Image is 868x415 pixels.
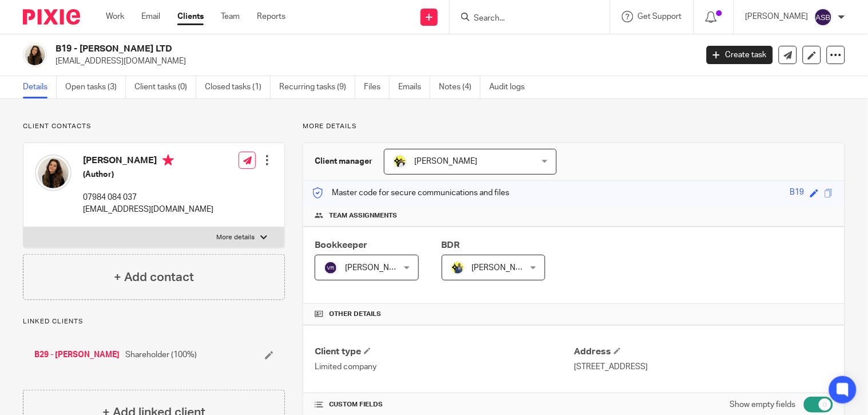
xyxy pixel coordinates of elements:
h3: Client manager [315,156,372,167]
p: More details [216,233,255,242]
p: [EMAIL_ADDRESS][DOMAIN_NAME] [83,204,213,215]
span: [PERSON_NAME] [472,264,535,272]
label: Show empty fields [730,399,796,410]
img: celine_basma.jpg [23,43,47,67]
h2: B19 - [PERSON_NAME] LTD [56,43,562,55]
div: B19 [790,187,804,200]
span: Get Support [638,13,682,21]
a: Reports [257,11,286,22]
input: Search [473,14,576,24]
span: Bookkeeper [315,240,367,250]
span: [PERSON_NAME] [345,264,408,272]
p: Linked clients [23,317,285,326]
p: [PERSON_NAME] [746,11,808,22]
p: Master code for secure communications and files [312,187,509,199]
span: BDR [442,240,460,250]
p: Client contacts [23,122,285,131]
p: More details [303,122,845,131]
a: Emails [398,76,430,98]
h4: Address [574,346,833,358]
i: Primary [162,155,174,166]
p: Limited company [315,361,574,373]
a: Files [364,76,390,98]
h4: [PERSON_NAME] [83,155,213,169]
span: Other details [329,310,381,319]
a: Closed tasks (1) [205,76,271,98]
p: 07984 084 037 [83,192,213,203]
a: Email [141,11,160,22]
a: Audit logs [489,76,533,98]
a: Team [221,11,240,22]
a: Open tasks (3) [65,76,126,98]
a: Client tasks (0) [134,76,196,98]
a: Create task [707,46,773,64]
a: Notes (4) [439,76,481,98]
h4: CUSTOM FIELDS [315,400,574,409]
h4: + Add contact [114,268,194,286]
img: Carine-Starbridge.jpg [393,155,407,168]
img: Pixie [23,9,80,25]
a: Recurring tasks (9) [279,76,355,98]
span: Team assignments [329,211,397,220]
img: Dennis-Starbridge.jpg [451,261,465,275]
a: B29 - [PERSON_NAME] [34,349,120,361]
p: [STREET_ADDRESS] [574,361,833,373]
h5: (Author) [83,169,213,180]
a: Work [106,11,124,22]
img: svg%3E [814,8,833,26]
span: Shareholder (100%) [125,349,197,361]
img: CELINE%20BASMA.JPG [35,155,72,191]
a: Clients [177,11,204,22]
span: [PERSON_NAME] [414,157,477,165]
p: [EMAIL_ADDRESS][DOMAIN_NAME] [56,56,689,67]
img: svg%3E [324,261,338,275]
a: Details [23,76,57,98]
h4: Client type [315,346,574,358]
